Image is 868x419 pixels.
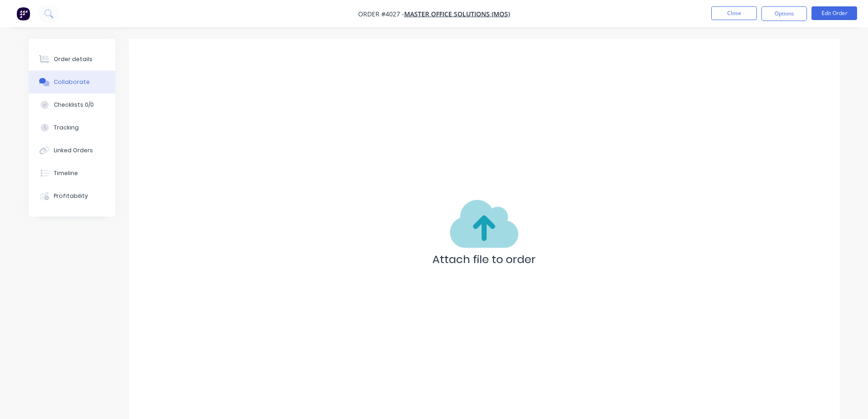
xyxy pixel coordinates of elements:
button: Tracking [29,116,115,139]
img: Factory [16,7,30,21]
div: Checklists 0/0 [54,101,94,109]
button: Linked Orders [29,139,115,162]
button: Close [711,6,757,20]
button: Checklists 0/0 [29,93,115,116]
p: Attach file to order [432,251,536,268]
a: Master Office Solutions (MOS) [404,10,510,18]
button: Order details [29,48,115,71]
div: Profitability [54,192,88,200]
span: Order #4027 - [358,10,404,18]
div: Timeline [54,169,78,177]
button: Options [761,6,807,21]
div: Linked Orders [54,146,93,155]
button: Edit Order [812,6,857,20]
div: Collaborate [54,78,90,86]
button: Profitability [29,185,115,207]
button: Timeline [29,162,115,185]
button: Collaborate [29,71,115,93]
div: Tracking [54,124,79,132]
div: Order details [54,55,92,63]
